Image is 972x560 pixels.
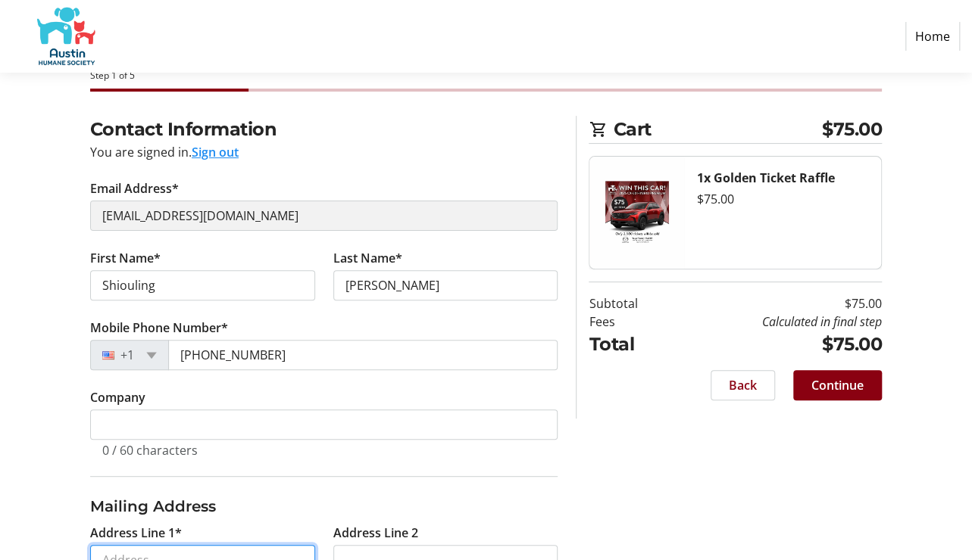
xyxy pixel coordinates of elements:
button: Sign out [192,143,239,161]
img: Golden Ticket Raffle [589,157,684,269]
label: Address Line 1* [90,524,182,542]
td: Calculated in final step [674,313,882,331]
label: Address Line 2 [333,524,418,542]
td: $75.00 [674,294,882,313]
td: $75.00 [674,331,882,358]
button: Back [711,370,775,400]
td: Fees [589,313,673,331]
span: $75.00 [822,116,882,143]
img: Austin Humane Society's Logo [12,6,120,67]
label: Last Name* [333,249,402,267]
label: First Name* [90,249,161,267]
span: Continue [811,376,864,394]
label: Mobile Phone Number* [90,319,228,337]
input: (201) 555-0123 [168,340,558,370]
label: Email Address* [90,179,179,198]
h3: Mailing Address [90,495,558,518]
span: Back [729,376,757,394]
div: You are signed in. [90,143,558,161]
div: Step 1 of 5 [90,69,882,82]
a: Home [905,22,960,51]
td: Total [589,331,673,358]
td: Subtotal [589,294,673,313]
div: $75.00 [696,190,869,208]
button: Continue [793,370,882,400]
h2: Contact Information [90,116,558,143]
tr-character-limit: 0 / 60 characters [102,442,198,459]
strong: 1x Golden Ticket Raffle [696,170,834,186]
span: Cart [613,116,822,143]
label: Company [90,388,145,406]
